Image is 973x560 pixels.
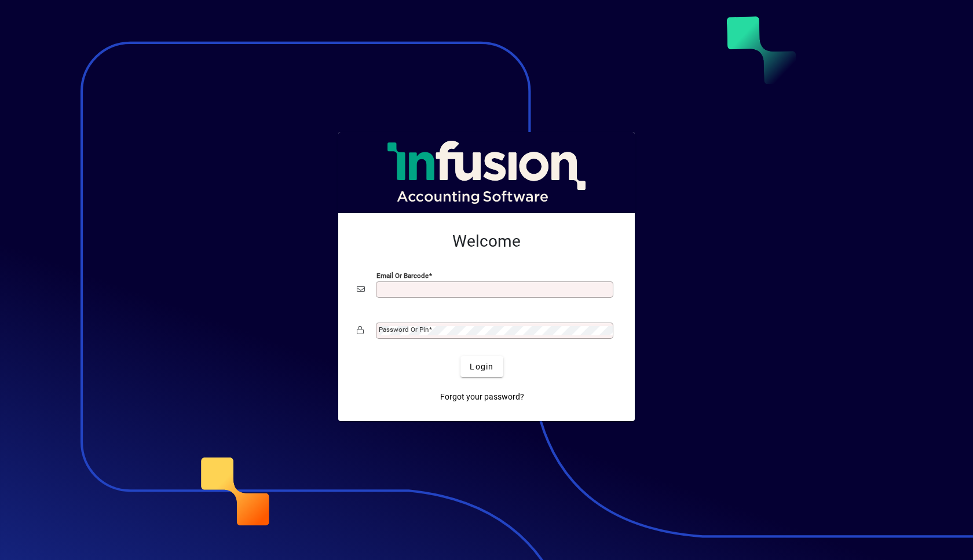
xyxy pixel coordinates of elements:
button: Login [460,356,503,377]
span: Login [470,361,493,373]
mat-label: Email or Barcode [376,272,429,280]
a: Forgot your password? [436,386,529,407]
mat-label: Password or Pin [379,325,429,334]
span: Forgot your password? [440,391,524,403]
h2: Welcome [357,232,616,251]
